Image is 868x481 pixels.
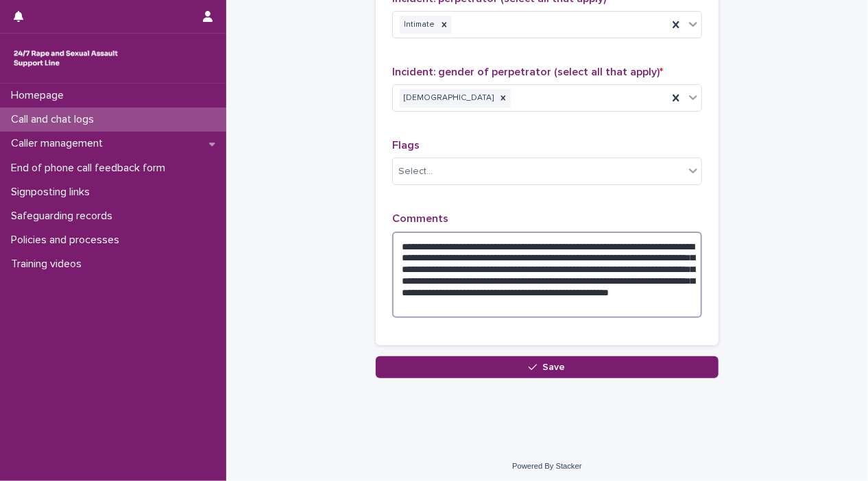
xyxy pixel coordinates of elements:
p: Training videos [5,258,93,271]
p: Signposting links [5,186,101,199]
button: Save [376,356,719,378]
a: Powered By Stacker [512,462,581,470]
p: Homepage [5,89,75,102]
img: rhQMoQhaT3yELyF149Cw [11,45,121,72]
span: Incident: gender of perpetrator (select all that apply) [392,66,663,77]
div: [DEMOGRAPHIC_DATA] [400,89,496,108]
span: Comments [392,213,448,224]
p: Call and chat logs [5,113,105,126]
span: Flags [392,140,420,151]
span: Save [543,362,566,372]
p: End of phone call feedback form [5,162,176,175]
p: Policies and processes [5,234,130,247]
p: Safeguarding records [5,210,123,223]
div: Select... [398,164,433,179]
p: Caller management [5,137,114,150]
div: Intimate [400,16,437,34]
